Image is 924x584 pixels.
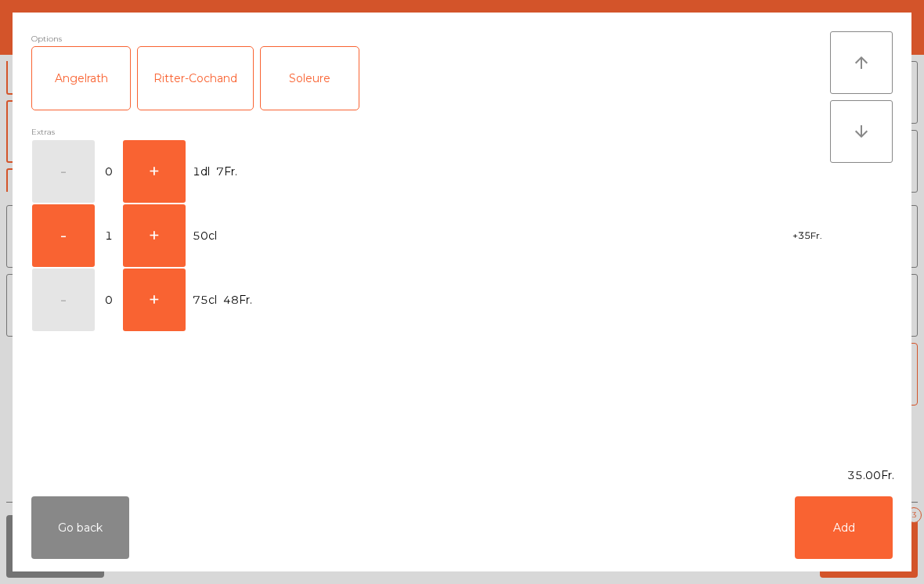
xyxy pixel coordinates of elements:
[31,31,62,46] span: Options
[138,47,253,110] div: Ritter-Cochand
[193,225,217,247] span: 50cl
[193,290,217,311] span: 75cl
[31,124,830,139] div: Extras
[123,140,186,203] button: +
[830,31,893,94] button: arrow_upward
[32,204,95,267] button: -
[123,269,186,331] button: +
[32,47,130,110] div: Angelrath
[96,290,121,311] span: 0
[96,225,121,247] span: 1
[193,161,210,182] span: 1dl
[96,161,121,182] span: 0
[123,204,186,267] button: +
[223,290,252,311] span: 48Fr.
[216,161,237,182] span: 7Fr.
[13,467,911,484] div: 35.00Fr.
[830,100,893,163] button: arrow_downward
[31,496,129,559] button: Go back
[261,47,359,110] div: Soleure
[852,122,871,141] i: arrow_downward
[792,227,822,245] span: +35Fr.
[795,496,893,559] button: Add
[852,53,871,72] i: arrow_upward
